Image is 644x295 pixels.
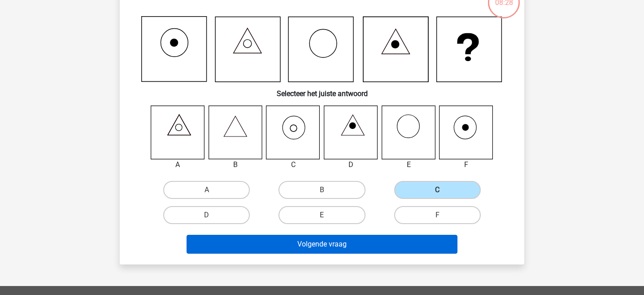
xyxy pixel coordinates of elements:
label: F [394,206,481,224]
label: A [163,181,250,199]
div: A [144,159,212,170]
div: F [432,159,500,170]
label: C [394,181,481,199]
label: B [278,181,365,199]
div: E [375,159,443,170]
div: B [202,159,270,170]
h6: Selecteer het juiste antwoord [134,82,510,98]
label: E [278,206,365,224]
button: Volgende vraag [187,235,458,254]
div: D [317,159,385,170]
label: D [163,206,250,224]
div: C [259,159,327,170]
